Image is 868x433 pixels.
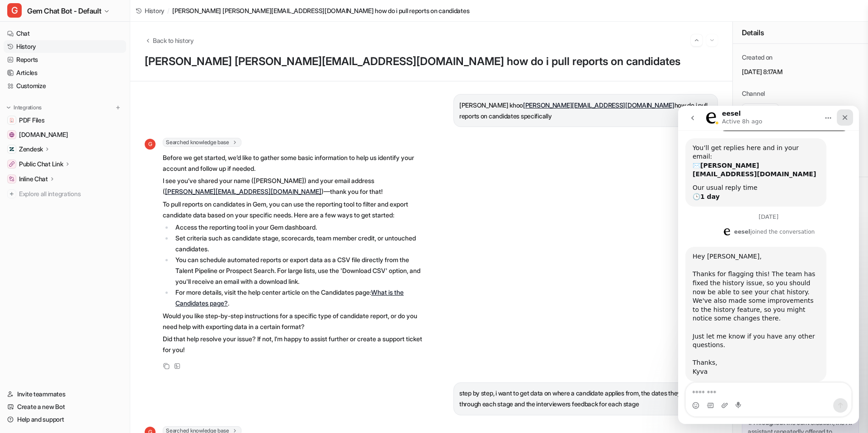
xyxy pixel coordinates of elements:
[145,36,194,45] button: Back to history
[9,146,14,152] img: Zendesk
[691,34,703,46] button: Go to previous session
[165,188,321,195] a: [PERSON_NAME][EMAIL_ADDRESS][DOMAIN_NAME]
[745,105,776,114] p: Public chat
[678,106,859,424] iframe: Intercom live chat
[163,152,427,174] p: Before we get started, we’d like to gather some basic information to help us identify your accoun...
[4,388,126,400] a: Invite teammates
[9,118,14,123] img: PDF Files
[4,53,126,66] a: Reports
[19,174,48,184] p: Inline Chat
[459,388,712,409] p: step by step, i want to get data on where a candidate applies from, the dates they moved through ...
[167,6,170,15] span: /
[4,40,126,53] a: History
[4,80,126,92] a: Customize
[19,187,123,201] span: Explore all integrations
[706,34,718,46] button: Go to next session
[145,6,165,15] span: History
[27,5,101,17] span: Gem Chat Bot - Default
[153,36,194,45] span: Back to history
[163,138,241,147] span: Searched knowledge base
[19,145,43,154] p: Zendesk
[4,27,126,40] a: Chat
[742,89,765,98] p: Channel
[163,311,427,332] p: Would you like step-by-step instructions for a specific type of candidate report, or do you need ...
[742,67,859,76] p: [DATE] 8:17AM
[173,254,427,287] li: You can schedule automated reports or export data as a CSV file directly from the Talent Pipeline...
[172,6,470,15] span: [PERSON_NAME] [PERSON_NAME][EMAIL_ADDRESS][DOMAIN_NAME] how do i pull reports on candidates
[9,161,14,167] img: Public Chat Link
[733,22,868,44] div: Details
[9,132,14,137] img: status.gem.com
[173,287,427,309] li: For more details, visit the help center article on the Candidates page: .
[19,116,44,125] span: PDF Files
[145,55,718,68] h1: [PERSON_NAME] [PERSON_NAME][EMAIL_ADDRESS][DOMAIN_NAME] how do i pull reports on candidates
[4,400,126,413] a: Create a new Bot
[4,66,126,79] a: Articles
[115,104,121,111] img: menu_add.svg
[4,413,126,426] a: Help and support
[14,104,42,111] p: Integrations
[4,188,126,200] a: Explore all integrations
[163,199,427,221] p: To pull reports on candidates in Gem, you can use the reporting tool to filter and export candida...
[4,128,126,141] a: status.gem.com[DOMAIN_NAME]
[19,160,63,169] p: Public Chat Link
[19,130,68,139] span: [DOMAIN_NAME]
[4,103,44,112] button: Integrations
[7,189,16,198] img: explore all integrations
[173,233,427,254] li: Set criteria such as candidate stage, scorecards, team member credit, or untouched candidates.
[163,334,427,355] p: Did that help resolve your issue? If not, I’m happy to assist further or create a support ticket ...
[693,36,700,44] img: Previous session
[7,3,22,18] span: G
[523,101,675,109] a: [PERSON_NAME][EMAIL_ADDRESS][DOMAIN_NAME]
[5,104,12,111] img: expand menu
[459,100,712,122] p: [PERSON_NAME] khoo how do i pull reports on candidates specifically
[136,6,165,15] a: History
[4,114,126,127] a: PDF FilesPDF Files
[9,176,14,182] img: Inline Chat
[145,139,156,150] span: G
[709,36,715,44] img: Next session
[173,222,427,233] li: Access the reporting tool in your Gem dashboard.
[163,175,427,197] p: I see you’ve shared your name ([PERSON_NAME]) and your email address ( )—thank you for that!
[742,53,773,62] p: Created on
